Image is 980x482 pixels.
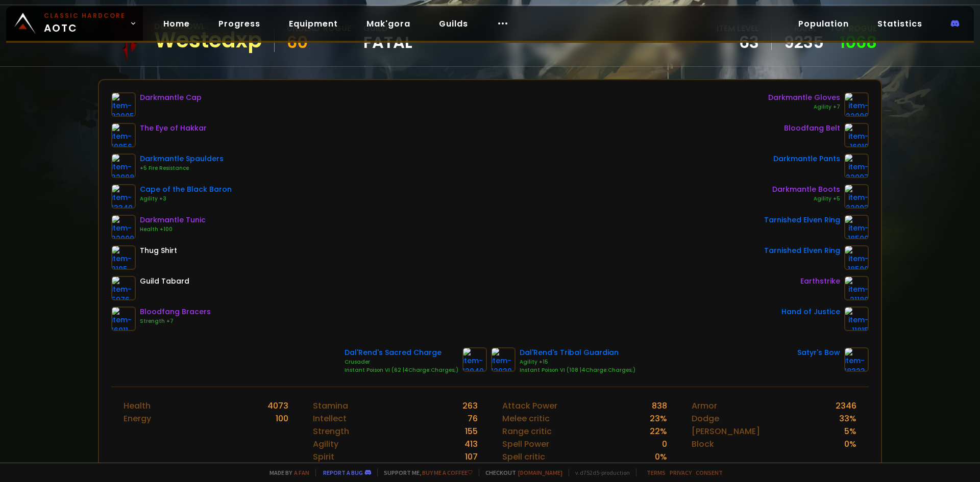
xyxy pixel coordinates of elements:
[692,438,714,450] div: Block
[313,450,334,463] div: Spirit
[773,154,840,164] div: Darkmantle Pants
[431,13,476,34] a: Guilds
[692,425,760,438] div: [PERSON_NAME]
[655,450,667,463] div: 0 %
[140,225,206,234] div: Health +100
[790,13,857,34] a: Population
[465,425,478,438] div: 155
[844,425,856,438] div: 5 %
[263,469,309,476] span: Made by
[844,154,869,178] img: item-22007
[140,195,232,203] div: Agility +3
[844,123,869,147] img: item-16910
[462,399,478,412] div: 263
[363,22,412,50] div: guild
[844,276,869,300] img: item-21180
[294,469,309,476] a: a fan
[377,469,473,476] span: Support me,
[844,307,869,331] img: item-11815
[647,469,666,476] a: Terms
[465,450,478,463] div: 107
[140,215,206,225] div: Darkmantle Tunic
[836,399,856,412] div: 2346
[345,358,458,366] div: Crusader
[313,399,348,412] div: Stamina
[764,215,840,225] div: Tarnished Elven Ring
[768,103,840,111] div: Agility +7
[670,469,692,476] a: Privacy
[140,154,224,164] div: Darkmantle Spaulders
[772,195,840,203] div: Agility +5
[650,425,667,438] div: 22 %
[502,450,545,463] div: Spell critic
[111,123,136,147] img: item-19856
[140,92,202,103] div: Darkmantle Cap
[422,469,473,476] a: Buy me a coffee
[363,35,412,50] span: Fatal
[844,215,869,239] img: item-18500
[111,307,136,331] img: item-16911
[800,276,840,287] div: Earthstrike
[124,412,151,425] div: Energy
[479,469,562,476] span: Checkout
[652,399,667,412] div: 838
[502,438,549,450] div: Spell Power
[650,412,667,425] div: 23 %
[323,469,363,476] a: Report a bug
[267,399,288,412] div: 4073
[111,245,136,270] img: item-2105
[358,13,419,34] a: Mak'gora
[140,307,211,317] div: Bloodfang Bracers
[772,184,840,195] div: Darkmantle Boots
[844,245,869,270] img: item-18500
[464,438,478,450] div: 413
[276,412,288,425] div: 100
[844,347,869,372] img: item-18323
[692,412,719,425] div: Dodge
[869,13,930,34] a: Statistics
[44,11,126,20] small: Classic Hardcore
[502,425,552,438] div: Range critic
[313,425,349,438] div: Strength
[6,6,143,41] a: Classic HardcoreAOTC
[662,438,667,450] div: 0
[313,438,338,450] div: Agility
[502,412,550,425] div: Melee critic
[839,412,856,425] div: 33 %
[569,469,630,476] span: v. d752d5 - production
[44,11,126,36] span: AOTC
[155,13,198,34] a: Home
[781,307,840,317] div: Hand of Justice
[111,154,136,178] img: item-22008
[844,438,856,450] div: 0 %
[784,35,824,50] a: 9235
[491,347,516,372] img: item-12939
[345,347,458,358] div: Dal'Rend's Sacred Charge
[210,13,268,34] a: Progress
[313,412,347,425] div: Intellect
[140,164,224,172] div: +5 Fire Resistance
[111,184,136,209] img: item-13340
[692,399,717,412] div: Armor
[844,92,869,117] img: item-22006
[140,184,232,195] div: Cape of the Black Baron
[696,469,723,476] a: Consent
[111,92,136,117] img: item-22005
[844,184,869,209] img: item-22003
[140,123,207,134] div: The Eye of Hakkar
[520,347,635,358] div: Dal'Rend's Tribal Guardian
[111,215,136,239] img: item-22009
[140,245,177,256] div: Thug Shirt
[520,366,635,374] div: Instant Poison VI (108 |4Charge:Charges;)
[764,245,840,256] div: Tarnished Elven Ring
[502,399,557,412] div: Attack Power
[281,13,346,34] a: Equipment
[768,92,840,103] div: Darkmantle Gloves
[518,469,562,476] a: [DOMAIN_NAME]
[520,358,635,366] div: Agility +15
[140,317,211,325] div: Strength +7
[124,399,151,412] div: Health
[784,123,840,134] div: Bloodfang Belt
[154,33,262,48] div: Westedxp
[345,366,458,374] div: Instant Poison VI (62 |4Charge:Charges;)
